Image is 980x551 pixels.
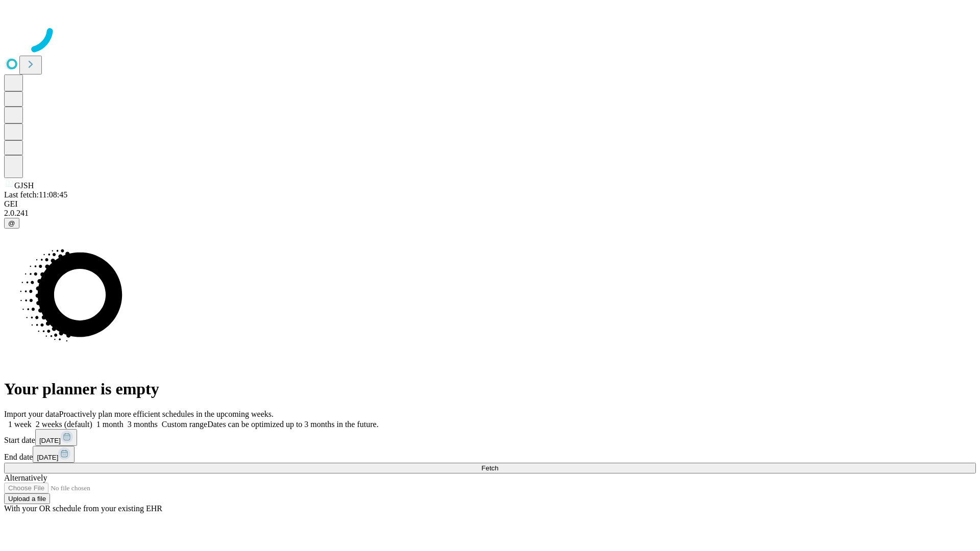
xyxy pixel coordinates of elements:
[4,493,50,504] button: Upload a file
[33,446,75,463] button: [DATE]
[8,420,32,429] span: 1 week
[4,199,976,209] div: GEI
[4,463,976,473] button: Fetch
[8,219,15,227] span: @
[39,437,61,444] span: [DATE]
[4,218,19,229] button: @
[4,190,67,199] span: Last fetch: 11:08:45
[37,454,58,461] span: [DATE]
[4,429,976,446] div: Start date
[36,420,92,429] span: 2 weeks (default)
[207,420,378,429] span: Dates can be optimized up to 3 months in the future.
[128,420,158,429] span: 3 months
[4,504,162,513] span: With your OR schedule from your existing EHR
[14,181,34,190] span: GJSH
[481,464,498,472] span: Fetch
[4,473,47,482] span: Alternatively
[59,410,274,418] span: Proactively plan more efficient schedules in the upcoming weeks.
[4,446,976,463] div: End date
[4,380,976,398] h1: Your planner is empty
[96,420,124,429] span: 1 month
[162,420,207,429] span: Custom range
[4,410,59,418] span: Import your data
[4,209,976,218] div: 2.0.241
[35,429,77,446] button: [DATE]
